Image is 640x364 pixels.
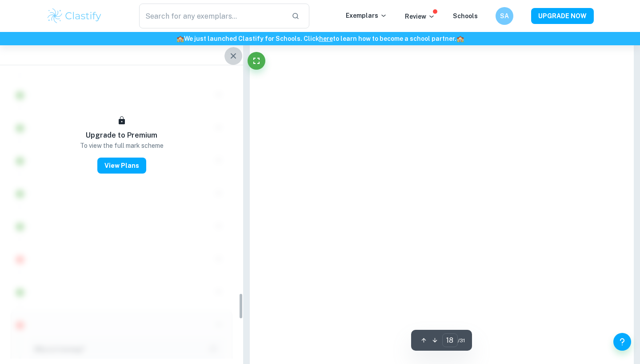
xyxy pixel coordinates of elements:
[405,12,435,21] p: Review
[531,8,594,24] button: UPGRADE NOW
[453,12,478,20] a: Schools
[613,333,631,351] button: Help and Feedback
[248,52,265,70] button: Fullscreen
[46,7,103,25] img: Clastify logo
[176,35,184,42] span: 🏫
[500,11,510,21] h6: SA
[496,7,513,25] button: SA
[86,130,157,141] h6: Upgrade to Premium
[456,35,464,42] span: 🏫
[80,141,164,150] p: To view the full mark scheme
[458,336,465,344] span: / 31
[2,34,638,44] h6: We just launched Clastify for Schools. Click to learn how to become a school partner.
[97,158,146,174] button: View Plans
[319,35,333,42] a: here
[139,4,284,28] input: Search for any exemplars...
[346,11,387,20] p: Exemplars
